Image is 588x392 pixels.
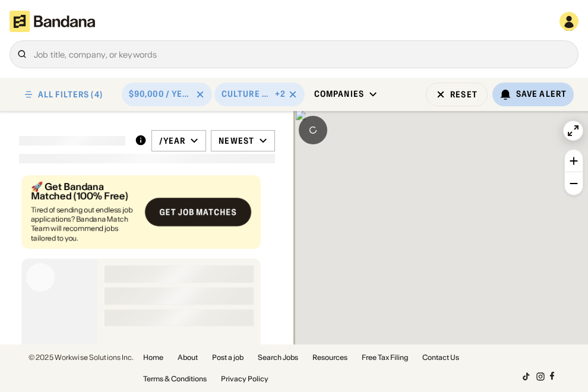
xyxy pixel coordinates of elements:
div: $90,000 / year [129,88,191,99]
div: 🚀 Get Bandana Matched (100% Free) [31,182,135,201]
div: +2 [275,88,286,99]
div: Job title, company, or keywords [34,50,571,59]
div: /year [159,135,186,146]
a: Free Tax Filing [362,354,408,361]
div: Save Alert [516,88,567,99]
a: Search Jobs [258,354,298,361]
a: Home [143,354,163,361]
div: Get job matches [159,208,237,216]
div: Newest [219,135,254,146]
div: grid [19,170,275,346]
a: Terms & Conditions [143,375,207,382]
div: ALL FILTERS (4) [38,90,103,99]
div: Culture & Entertainment [222,88,273,99]
a: About [178,354,198,361]
div: Reset [450,90,478,99]
div: Tired of sending out endless job applications? Bandana Match Team will recommend jobs tailored to... [31,206,135,242]
a: Contact Us [422,354,459,361]
a: Post a job [212,354,244,361]
div: © 2025 Workwise Solutions Inc. [29,354,134,361]
img: Bandana logotype [10,11,95,32]
div: Companies [314,88,364,99]
a: Resources [312,354,347,361]
a: Privacy Policy [221,375,268,382]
